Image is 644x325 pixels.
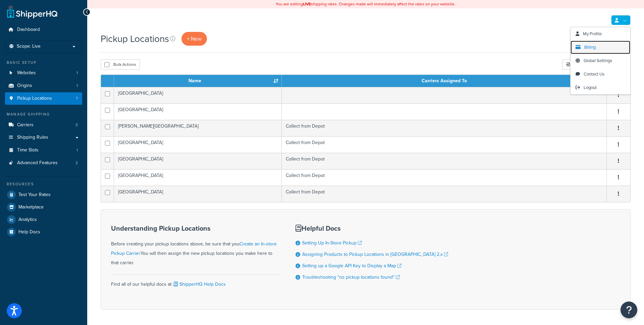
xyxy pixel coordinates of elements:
[111,225,279,268] div: Before creating your pickup locations above, be sure that you You will then assign the new pickup...
[282,120,607,136] td: Collect from Depot
[282,169,607,186] td: Collect from Depot
[302,274,400,281] a: Troubleshooting "no pickup locations found"
[5,131,82,144] a: Shipping Rules
[101,59,140,69] button: Bulk Actions
[282,186,607,202] td: Collect from Depot
[5,119,82,131] li: Carriers
[5,181,82,187] div: Resources
[562,59,596,69] div: Import CSV
[76,96,78,101] span: 7
[571,81,630,94] a: Logout
[114,87,282,103] td: [GEOGRAPHIC_DATA]
[5,111,82,117] div: Manage Shipping
[5,80,82,92] li: Origins
[18,217,37,223] span: Analytics
[7,5,57,18] a: ShipperHQ Home
[75,160,78,166] span: 2
[75,122,78,128] span: 3
[17,44,41,49] span: Scope: Live
[282,75,607,87] th: Carriers Assigned To
[571,41,630,54] a: Billing
[5,214,82,226] a: Analytics
[17,83,32,89] span: Origins
[114,103,282,120] td: [GEOGRAPHIC_DATA]
[114,169,282,186] td: [GEOGRAPHIC_DATA]
[18,229,40,235] span: Help Docs
[17,27,40,33] span: Dashboard
[584,71,604,77] span: Contact Us
[114,136,282,153] td: [GEOGRAPHIC_DATA]
[571,67,630,81] a: Contact Us
[17,96,52,101] span: Pickup Locations
[5,144,82,156] li: Time Slots
[584,44,596,50] span: Billing
[5,60,82,65] div: Basic Setup
[5,119,82,131] a: Carriers 3
[76,83,78,89] span: 1
[303,1,311,7] b: LIVE
[181,32,207,46] a: + New
[18,192,51,198] span: Test Your Rates
[583,31,602,37] span: My Profile
[5,189,82,201] a: Test Your Rates
[571,27,630,41] a: My Profile
[5,144,82,156] a: Time Slots 1
[5,67,82,79] li: Websites
[76,70,78,76] span: 1
[584,57,612,64] span: Global Settings
[302,262,401,269] a: Setting up a Google API Key to Display a Map
[187,35,202,43] span: + New
[76,147,78,153] span: 1
[282,153,607,169] td: Collect from Depot
[114,186,282,202] td: [GEOGRAPHIC_DATA]
[571,54,630,67] a: Global Settings
[296,225,448,232] h3: Helpful Docs
[172,281,226,288] a: ShipperHQ Help Docs
[17,135,48,140] span: Shipping Rules
[584,84,597,91] span: Logout
[5,92,82,105] li: Pickup Locations
[114,153,282,169] td: [GEOGRAPHIC_DATA]
[5,157,82,169] a: Advanced Features 2
[114,75,282,87] th: Name : activate to sort column ascending
[5,67,82,79] a: Websites 1
[5,201,82,213] a: Marketplace
[5,226,82,238] a: Help Docs
[282,136,607,153] td: Collect from Depot
[17,122,34,128] span: Carriers
[17,70,36,76] span: Websites
[17,147,39,153] span: Time Slots
[5,157,82,169] li: Advanced Features
[18,204,44,210] span: Marketplace
[101,32,169,45] h1: Pickup Locations
[114,120,282,136] td: [PERSON_NAME][GEOGRAPHIC_DATA]
[621,301,637,318] button: Open Resource Center
[302,251,448,258] a: Assigning Products to Pickup Locations in [GEOGRAPHIC_DATA] 2.x
[5,80,82,92] a: Origins 1
[111,274,279,289] div: Find all of our helpful docs at:
[17,160,58,166] span: Advanced Features
[5,24,82,36] a: Dashboard
[111,225,279,232] h3: Understanding Pickup Locations
[5,92,82,105] a: Pickup Locations 7
[302,239,362,246] a: Setting Up In-Store Pickup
